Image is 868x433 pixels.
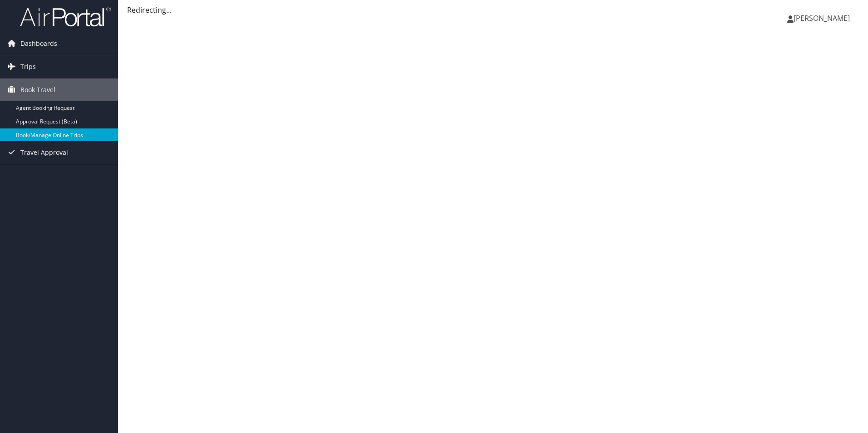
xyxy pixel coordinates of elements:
[20,55,36,78] span: Trips
[20,6,111,27] img: airportal-logo.png
[20,32,57,55] span: Dashboards
[20,79,55,101] span: Book Travel
[127,5,859,15] div: Redirecting...
[794,13,850,23] span: [PERSON_NAME]
[787,5,859,32] a: [PERSON_NAME]
[20,141,68,164] span: Travel Approval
